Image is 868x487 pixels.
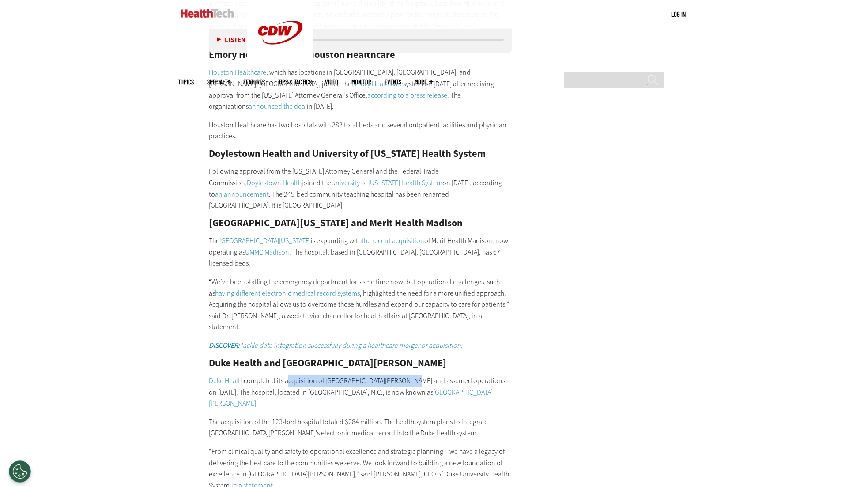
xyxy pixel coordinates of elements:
[247,178,302,187] a: Doylestown Health
[209,218,512,228] h2: [GEOGRAPHIC_DATA][US_STATE] and Merit Health Madison
[209,276,512,333] p: “We’ve been staffing the emergency department for some time now, but operational challenges, such...
[219,236,311,245] a: [GEOGRAPHIC_DATA][US_STATE]
[249,102,307,111] a: announced the deal
[367,91,447,100] a: according to a press release
[215,289,360,298] a: having different electronic medical record systems
[351,79,371,85] a: MonITor
[362,236,424,245] a: the recent acquisition
[671,10,686,18] a: Log in
[209,375,512,409] p: completed its acquisition of [GEOGRAPHIC_DATA][PERSON_NAME] and assumed operations on [DATE]. The...
[9,460,31,483] div: Cookies Settings
[325,79,338,85] a: Video
[385,79,401,85] a: Events
[209,358,512,368] h2: Duke Health and [GEOGRAPHIC_DATA][PERSON_NAME]
[209,341,240,350] strong: DISCOVER:
[209,147,215,160] strong: D
[331,178,442,187] a: University of [US_STATE] Health System
[209,341,463,350] em: Tackle data integration successfully during a healthcare merger or acquisition.
[178,79,194,85] span: Topics
[209,149,512,159] h2: oylestown Health and University of [US_STATE] Health System
[209,119,512,142] p: Houston Healthcare has two hospitals with 282 total beds and several outpatient facilities and ph...
[207,79,230,85] span: Specialty
[243,79,265,85] a: Features
[215,190,269,199] a: an announcement
[278,79,312,85] a: Tips & Tactics
[209,166,512,211] p: Following approval from the [US_STATE] Attorney General and the Federal Trade Commission, joined ...
[247,58,313,68] a: CDW
[245,247,289,257] a: UMMC Madison
[209,341,463,350] a: DISCOVER:Tackle data integration successfully during a healthcare merger or acquisition.
[209,416,512,439] p: The acquisition of the 123-bed hospital totaled $284 million. The health system plans to integrat...
[9,460,31,483] button: Open Preferences
[209,235,512,269] p: The is expanding with of Merit Health Madison, now operating as . The hospital, based in [GEOGRAP...
[209,376,244,385] a: Duke Health
[671,10,686,19] div: User menu
[415,79,433,85] span: More
[181,9,234,18] img: Home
